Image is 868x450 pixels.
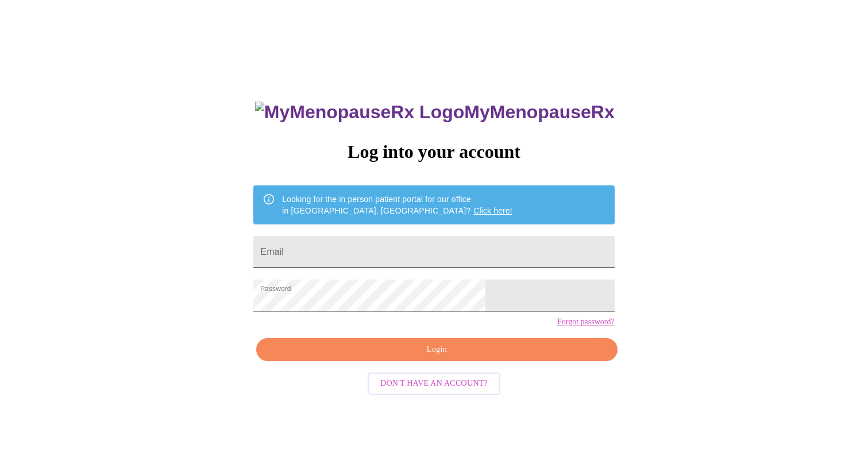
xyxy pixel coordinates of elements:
[256,338,617,362] button: Login
[255,102,464,123] img: MyMenopauseRx Logo
[557,317,615,327] a: Forgot password?
[365,378,503,387] a: Don't have an account?
[380,377,488,391] span: Don't have an account?
[282,189,512,221] div: Looking for the in person patient portal for our office in [GEOGRAPHIC_DATA], [GEOGRAPHIC_DATA]?
[253,141,614,162] h3: Log into your account
[255,102,615,123] h3: MyMenopauseRx
[473,206,512,215] a: Click here!
[269,343,604,357] span: Login
[368,373,500,395] button: Don't have an account?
